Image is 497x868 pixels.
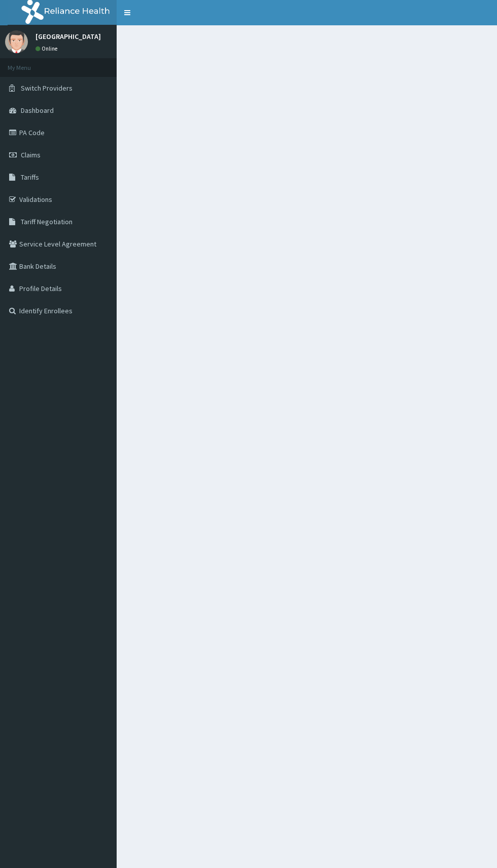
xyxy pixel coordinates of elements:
[21,173,39,182] span: Tariffs
[21,150,41,159] span: Claims
[35,33,101,40] p: [GEOGRAPHIC_DATA]
[21,84,73,93] span: Switch Providers
[21,217,73,226] span: Tariff Negotiation
[35,45,60,52] a: Online
[5,30,28,53] img: User Image
[21,106,54,115] span: Dashboard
